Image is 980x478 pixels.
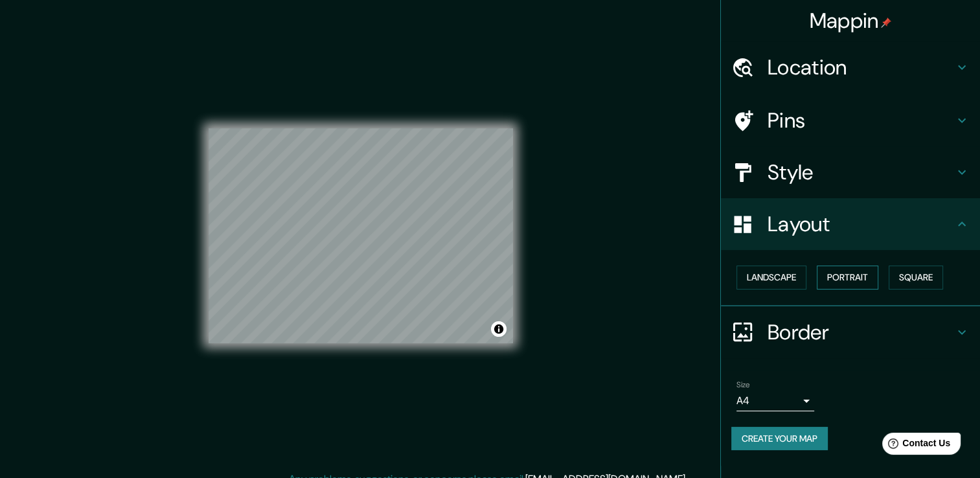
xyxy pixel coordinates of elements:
button: Square [889,266,943,290]
h4: Mappin [810,8,892,34]
img: pin-icon.png [881,17,891,28]
button: Create your map [731,427,828,451]
button: Toggle attribution [491,321,507,337]
h4: Location [768,54,954,80]
canvas: Map [209,128,513,343]
div: Border [721,306,980,358]
div: Pins [721,95,980,146]
label: Size [736,379,750,390]
iframe: Help widget launcher [865,427,966,464]
button: Portrait [817,266,878,290]
button: Landscape [736,266,806,290]
h4: Layout [768,211,954,237]
div: A4 [736,391,814,411]
div: Location [721,41,980,93]
div: Layout [721,198,980,250]
h4: Style [768,159,954,185]
div: Style [721,146,980,198]
h4: Border [768,319,954,345]
h4: Pins [768,108,954,133]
